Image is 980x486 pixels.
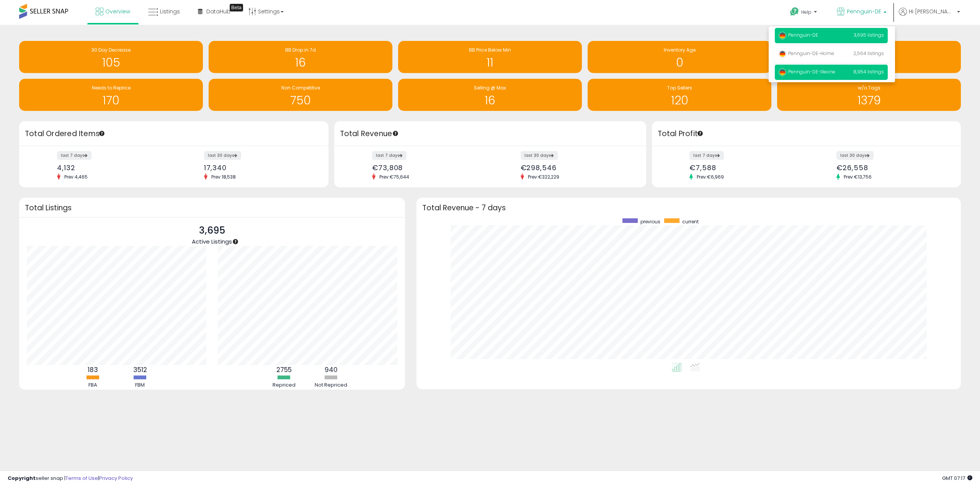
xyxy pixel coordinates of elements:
[836,151,874,160] label: last 30 days
[779,50,786,58] img: germany.png
[521,151,558,160] label: last 30 days
[209,79,392,111] a: Non Competitive 750
[232,238,239,245] div: Tooltip anchor
[781,94,957,107] h1: 1379
[60,174,91,180] span: Prev: 4,465
[23,56,199,69] h1: 105
[779,32,818,38] span: Pennguin-DE
[192,223,232,238] p: 3,695
[591,94,768,107] h1: 120
[70,382,116,389] div: FBA
[204,151,241,160] label: last 30 days
[474,85,506,91] span: Selling @ Max
[779,68,786,76] img: germany.png
[836,164,947,172] div: €26,558
[664,47,696,53] span: Inventory Age
[853,68,884,75] span: 8,954 listings
[25,128,323,139] h3: Total Ordered Items
[779,68,835,75] span: Pennguin-DE-Illeone
[91,47,131,53] span: 30 Day Decrease
[212,94,389,107] h1: 750
[858,85,880,91] span: w/o Tags
[392,130,399,137] div: Tooltip anchor
[105,8,130,15] span: Overview
[88,365,98,374] b: 183
[779,32,786,39] img: germany.png
[422,205,955,211] h3: Total Revenue - 7 days
[777,79,961,111] a: w/o Tags 1379
[92,85,131,91] span: Needs to Reprice
[207,174,240,180] span: Prev: 18,538
[372,164,484,172] div: €73,808
[697,130,704,137] div: Tooltip anchor
[588,79,771,111] a: Top Sellers 120
[521,164,633,172] div: €298,546
[19,41,203,73] a: 30 Day Decrease 105
[847,8,881,15] span: Pennguin-DE
[261,382,307,389] div: Repriced
[230,4,243,11] div: Tooltip anchor
[667,85,692,91] span: Top Sellers
[909,8,955,15] span: Hi [PERSON_NAME]
[206,8,230,15] span: DataHub
[204,164,315,172] div: 17,340
[285,47,316,53] span: BB Drop in 7d
[524,174,563,180] span: Prev: €322,229
[402,56,578,69] h1: 11
[340,128,640,139] h3: Total Revenue
[192,237,232,245] span: Active Listings
[790,7,799,16] i: Get Help
[212,56,389,69] h1: 16
[98,130,105,137] div: Tooltip anchor
[133,365,147,374] b: 3512
[209,41,392,73] a: BB Drop in 7d 16
[689,151,724,160] label: last 7 days
[779,50,834,57] span: Pennguin-DE-Home
[398,41,582,73] a: BB Price Below Min 11
[23,94,199,107] h1: 170
[57,151,91,160] label: last 7 days
[854,32,884,38] span: 3,695 listings
[19,79,203,111] a: Needs to Reprice 170
[308,382,354,389] div: Not Repriced
[325,365,338,374] b: 940
[160,8,180,15] span: Listings
[658,128,955,139] h3: Total Profit
[402,94,578,107] h1: 16
[801,9,812,15] span: Help
[689,164,800,172] div: €7,588
[57,164,168,172] div: 4,132
[693,174,728,180] span: Prev: €6,969
[853,50,884,57] span: 2,564 listings
[117,382,163,389] div: FBM
[25,205,399,211] h3: Total Listings
[588,41,771,73] a: Inventory Age 0
[840,174,875,180] span: Prev: €13,756
[276,365,292,374] b: 2755
[281,85,320,91] span: Non Competitive
[469,47,511,53] span: BB Price Below Min
[398,79,582,111] a: Selling @ Max 16
[376,174,413,180] span: Prev: €75,644
[640,218,660,225] span: previous
[784,1,825,25] a: Help
[372,151,407,160] label: last 7 days
[591,56,768,69] h1: 0
[682,218,699,225] span: current
[899,8,960,25] a: Hi [PERSON_NAME]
